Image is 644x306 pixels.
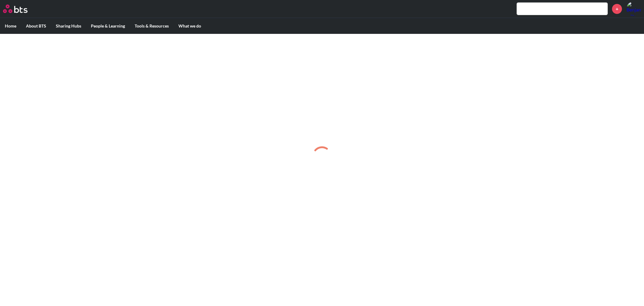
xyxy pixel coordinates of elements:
img: Benjamin Wilcock [626,2,641,16]
img: BTS Logo [3,5,27,13]
label: About BTS [21,18,51,34]
label: Tools & Resources [130,18,174,34]
a: Go home [3,5,39,13]
a: + [612,4,622,14]
label: People & Learning [86,18,130,34]
label: What we do [174,18,206,34]
label: Sharing Hubs [51,18,86,34]
a: Profile [626,2,641,16]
